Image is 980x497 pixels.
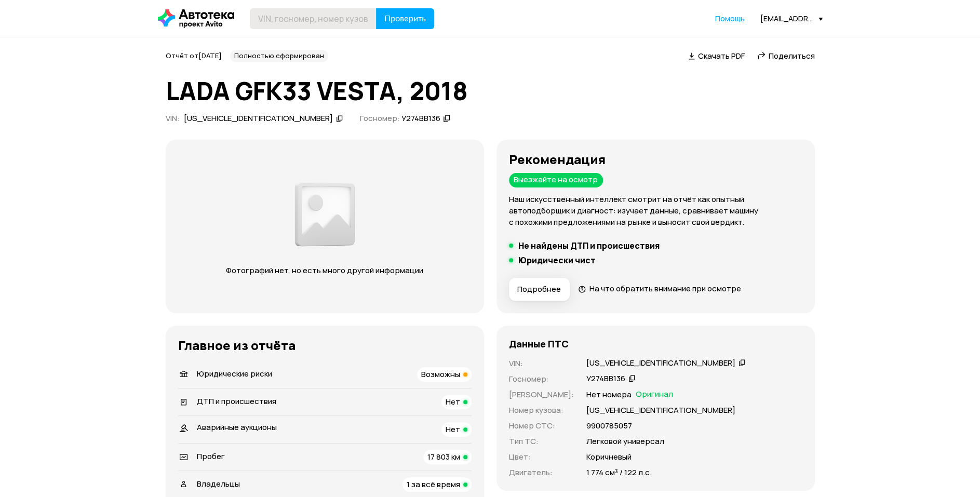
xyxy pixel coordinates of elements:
span: Аварийные аукционы [197,422,277,433]
div: [US_VEHICLE_IDENTIFICATION_NUMBER] [586,358,735,369]
button: Проверить [376,8,434,29]
p: Номер кузова : [509,405,574,416]
span: Отчёт от [DATE] [166,51,222,60]
span: Нет [446,396,460,407]
p: Номер СТС : [509,420,574,432]
p: [PERSON_NAME] : [509,389,574,400]
div: [EMAIL_ADDRESS][DOMAIN_NAME] [760,14,823,23]
div: У274ВВ136 [401,113,440,124]
span: 17 803 км [427,451,460,462]
p: Госномер : [509,373,574,385]
span: Госномер: [359,113,399,124]
span: Владельцы [197,478,240,489]
span: Скачать PDF [698,50,745,61]
span: Проверить [384,15,426,23]
p: [US_VEHICLE_IDENTIFICATION_NUMBER] [586,405,735,416]
div: У274ВВ136 [586,373,625,384]
a: На что обратить внимание при осмотре [578,283,741,294]
span: 1 за всё время [407,479,460,490]
h3: Рекомендация [509,152,802,167]
span: Возможны [421,369,460,380]
div: Выезжайте на осмотр [509,173,603,187]
p: Коричневый [586,451,632,463]
span: Поделиться [769,50,815,61]
p: Легковой универсал [586,436,664,447]
a: Помощь [715,14,745,24]
p: Тип ТС : [509,436,574,447]
h5: Не найдены ДТП и происшествия [518,240,660,251]
p: 1 774 см³ / 122 л.с. [586,467,652,478]
span: Оригинал [636,389,673,400]
p: Фотографий нет, но есть много другой информации [216,265,434,276]
span: ДТП и происшествия [197,396,276,407]
span: На что обратить внимание при осмотре [589,283,741,294]
h3: Главное из отчёта [178,338,472,353]
h4: Данные ПТС [509,338,569,350]
img: 2a3f492e8892fc00.png [292,177,357,252]
p: VIN : [509,358,574,369]
input: VIN, госномер, номер кузова [250,8,377,29]
h5: Юридически чист [518,255,596,265]
span: Подробнее [517,284,561,294]
a: Поделиться [757,50,815,61]
span: Нет [446,424,460,435]
div: [US_VEHICLE_IDENTIFICATION_NUMBER] [184,113,333,124]
span: Помощь [715,14,745,23]
p: 9900785057 [586,420,632,432]
p: Цвет : [509,451,574,463]
p: Нет номера [586,389,632,400]
button: Подробнее [509,278,570,301]
p: Наш искусственный интеллект смотрит на отчёт как опытный автоподборщик и диагност: изучает данные... [509,194,802,228]
span: Пробег [197,451,225,462]
p: Двигатель : [509,467,574,478]
a: Скачать PDF [688,50,745,61]
span: Юридические риски [197,368,272,379]
div: Полностью сформирован [230,50,328,62]
span: VIN : [166,113,180,124]
h1: LADA GFK33 VESTA, 2018 [166,77,815,105]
